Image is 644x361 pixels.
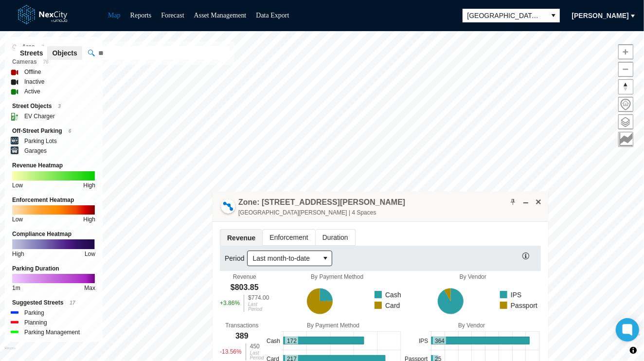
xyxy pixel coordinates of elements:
[83,215,95,224] div: High
[238,197,405,217] div: Double-click to make header text selectable
[12,161,95,170] div: Revenue Heatmap
[47,46,82,60] button: Objects
[83,180,95,190] div: High
[85,249,95,259] div: Low
[572,11,629,20] span: [PERSON_NAME]
[618,79,633,94] button: Reset bearing to north
[438,288,464,314] g: 737.05
[24,308,44,318] label: Parking
[319,251,332,266] button: select
[52,48,77,58] span: Objects
[12,229,95,239] div: Compliance Heatmap
[405,273,541,280] div: By Vendor
[194,12,247,19] a: Asset Management
[256,12,289,19] a: Data Export
[58,104,61,109] span: 3
[618,62,633,77] button: Zoom out
[431,337,530,344] g: 364
[618,44,633,59] button: Zoom in
[248,295,269,301] div: $774.00
[269,273,405,280] div: By Payment Method
[248,302,269,312] div: Last Period
[250,343,264,349] div: 450
[24,136,57,146] label: Parking Lots
[283,337,364,344] g: 172
[233,273,256,280] div: Revenue
[24,111,55,121] label: EV Charger
[307,288,333,314] g: 604.30
[12,101,95,111] div: Street Objects
[264,322,403,329] div: By Payment Method
[24,67,41,77] label: Offline
[12,283,20,293] div: 1m
[15,46,48,60] button: Streets
[372,289,401,300] g: Cash
[372,300,400,310] g: Card
[84,283,95,293] div: Max
[263,230,315,245] span: Enforcement
[252,253,314,263] span: Last month-to-date
[12,274,95,283] img: duration
[547,9,560,22] button: select
[12,298,95,308] div: Suggested Streets
[267,337,280,344] text: Cash
[497,289,522,300] g: IPS
[238,197,405,208] h4: Double-click to make header text selectable
[12,126,95,136] div: Off-Street Parking
[130,12,152,19] a: Reports
[12,239,95,249] img: compliance_heatmap_scale-3K9fYNlo.svg
[497,300,537,310] g: Passport
[12,171,95,180] img: revenue
[108,12,121,19] a: Map
[444,288,450,301] g: 66.80
[24,327,80,337] label: Parking Management
[24,87,40,96] label: Active
[4,347,16,358] a: Mapbox homepage
[220,295,240,312] div: + 3.86 %
[24,318,47,327] label: Planning
[12,205,95,215] img: enforcement
[619,45,633,59] span: Zoom in
[12,264,95,273] div: Parking Duration
[566,8,635,23] button: [PERSON_NAME]
[235,331,249,342] div: 389
[161,12,184,19] a: Forecast
[69,128,72,134] span: 6
[467,11,542,20] span: [GEOGRAPHIC_DATA][PERSON_NAME]
[238,208,405,217] span: [GEOGRAPHIC_DATA][PERSON_NAME] | 4 Spaces
[435,337,445,344] text: 364
[220,230,262,246] span: Revenue
[316,230,355,245] span: Duration
[225,322,258,329] div: Transactions
[225,253,247,263] label: Period
[287,337,297,344] text: 172
[618,114,633,129] button: Layers management
[70,300,75,306] span: 17
[12,195,95,205] div: Enforcement Heatmap
[630,345,636,356] span: Toggle attribution
[20,48,43,58] span: Streets
[320,288,333,301] g: 199.55
[220,343,242,361] div: -13.56 %
[12,249,24,259] div: High
[618,132,633,147] button: Key metrics
[250,351,264,361] div: Last Period
[231,282,259,293] div: $803.85
[12,215,23,224] div: Low
[24,146,47,156] label: Garages
[24,77,44,87] label: Inactive
[619,80,633,94] span: Reset bearing to north
[627,344,639,356] button: Toggle attribution
[12,180,23,190] div: Low
[402,322,541,329] div: By Vendor
[618,97,633,112] button: Home
[419,337,428,344] text: IPS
